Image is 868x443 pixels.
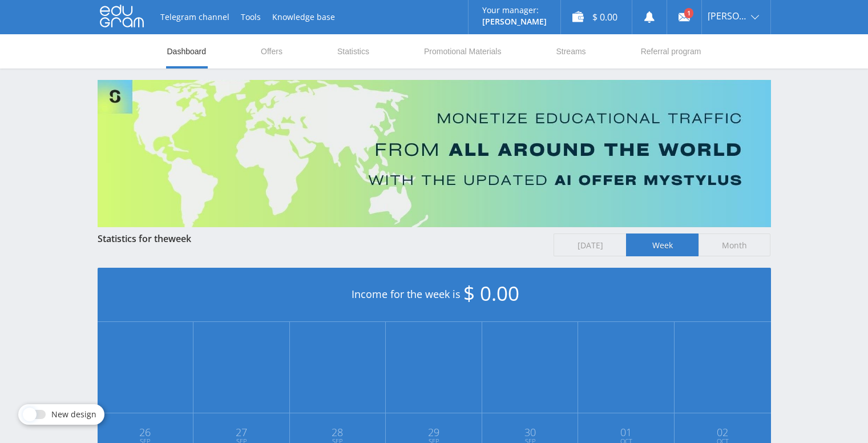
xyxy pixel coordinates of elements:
[423,34,502,69] a: Promotional Materials
[579,428,673,437] span: 01
[260,34,284,69] a: Offers
[166,34,208,69] a: Dashboard
[482,17,547,26] p: [PERSON_NAME]
[98,80,771,227] img: Banner
[98,233,543,244] div: Statistics for the
[708,11,748,21] span: [PERSON_NAME]
[194,428,289,437] span: 27
[483,428,578,437] span: 30
[290,428,385,437] span: 28
[482,6,547,15] p: Your manager:
[675,428,770,437] span: 02
[555,34,587,69] a: Streams
[463,280,519,307] span: $ 0.00
[98,268,771,322] div: Income for the week is
[640,34,703,69] a: Referral program
[168,232,191,245] span: week
[336,34,370,69] a: Statistics
[51,410,96,419] span: New design
[626,233,699,256] span: Week
[554,233,626,256] span: [DATE]
[98,428,193,437] span: 26
[386,428,481,437] span: 29
[699,233,771,256] span: Month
